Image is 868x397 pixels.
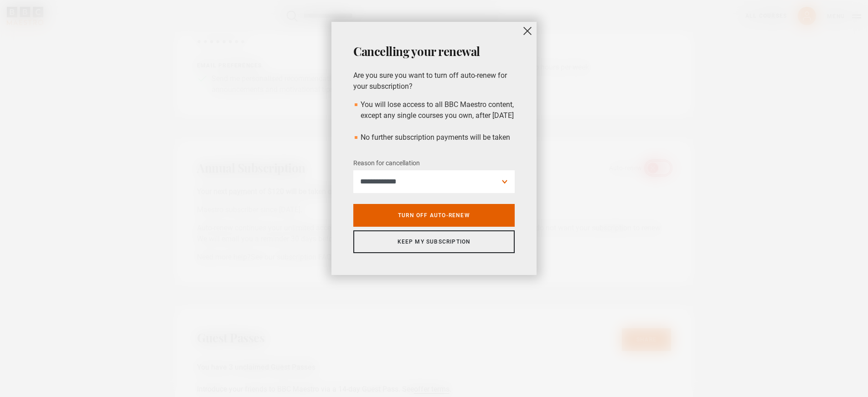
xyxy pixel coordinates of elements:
[353,158,420,169] label: Reason for cancellation
[518,22,537,40] button: close
[353,70,515,92] p: Are you sure you want to turn off auto-renew for your subscription?
[353,204,515,227] a: Turn off auto-renew
[353,99,515,121] li: You will lose access to all BBC Maestro content, except any single courses you own, after [DATE]
[353,230,515,253] a: Keep my subscription
[353,132,515,143] li: No further subscription payments will be taken
[353,44,515,59] h2: Cancelling your renewal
